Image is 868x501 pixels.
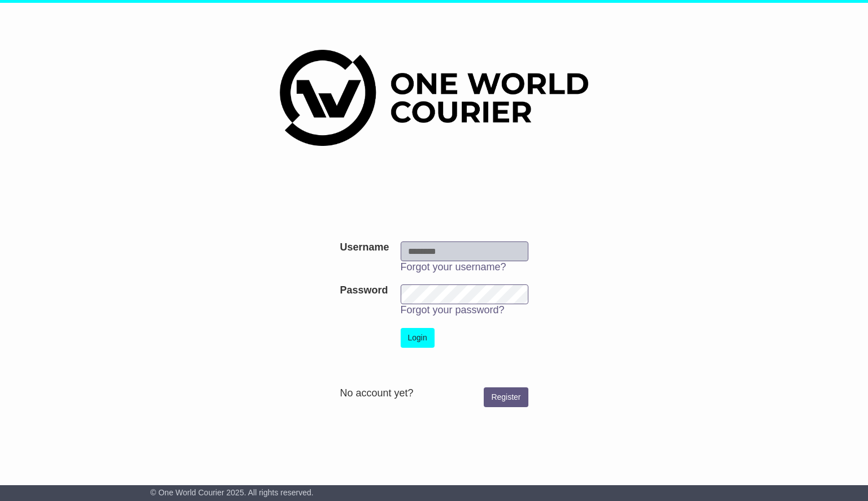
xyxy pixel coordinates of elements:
[340,241,389,254] label: Username
[401,261,506,273] a: Forgot your username?
[340,387,528,400] div: No account yet?
[150,488,314,497] span: © One World Courier 2025. All rights reserved.
[340,284,388,297] label: Password
[401,304,505,316] a: Forgot your password?
[484,387,528,407] a: Register
[401,328,435,348] button: Login
[280,50,588,146] img: One World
